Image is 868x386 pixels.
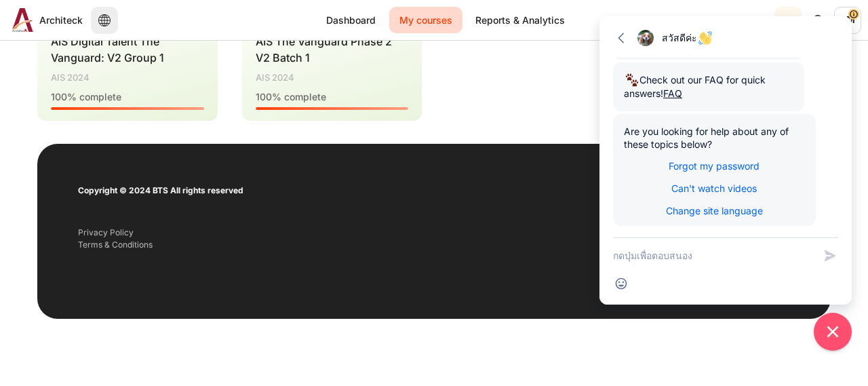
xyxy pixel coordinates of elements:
[39,13,83,27] span: Architeck
[12,8,34,32] img: Architeck
[389,7,462,33] a: My courses
[7,8,83,32] a: Architeck Architeck
[256,35,392,64] a: AIS The Vanguard Phase 2 V2 Batch 1
[465,7,575,33] a: Reports & Analytics
[51,90,204,104] div: % complete
[834,7,861,34] a: User menu
[78,185,243,195] strong: Copyright © 2024 BTS All rights reserved
[256,90,409,104] div: % complete
[834,7,861,34] span: SM
[78,239,153,250] a: Terms & Conditions
[78,227,134,237] a: Privacy Policy
[256,91,272,102] span: 100
[256,71,294,85] span: AIS 2024
[91,7,118,34] button: Languages
[774,7,802,34] button: Light Mode Dark Mode
[51,35,164,64] a: AIS Digital Talent The Vanguard: V2 Group 1
[776,6,800,34] div: Dark Mode
[804,7,831,34] div: Show notification window with no new notifications
[51,71,90,85] span: AIS 2024
[316,7,386,33] a: Dashboard
[51,91,67,102] span: 100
